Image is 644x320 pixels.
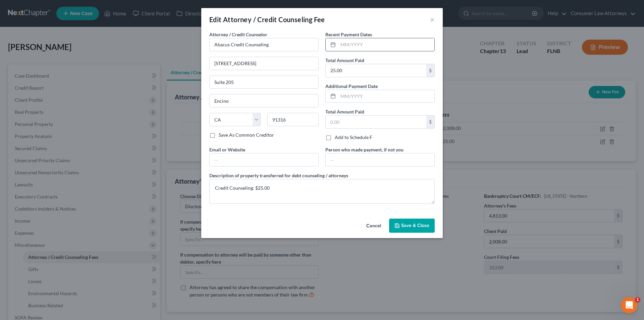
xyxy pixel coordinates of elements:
input: -- [210,153,318,166]
span: 1 [635,297,640,303]
span: Save & Close [401,223,429,228]
input: Enter address... [210,57,318,70]
label: Person who made payment, if not you [325,146,404,153]
input: -- [326,153,434,166]
iframe: Intercom live chat [621,297,637,313]
label: Description of property transferred for debt counseling / attorneys [209,172,348,179]
div: $ [426,116,434,128]
button: × [430,15,435,24]
input: Search creditor by name... [209,38,319,51]
button: Cancel [361,219,386,233]
input: 0.00 [326,64,426,77]
input: MM/YYYY [338,90,434,103]
span: Edit [209,15,222,24]
span: Attorney / Credit Counselor [209,32,267,37]
button: Save & Close [389,219,435,233]
input: Enter zip... [267,113,319,126]
label: Recent Payment Dates [325,31,372,38]
label: Add to Schedule F [335,134,372,141]
label: Total Amount Paid [325,108,364,115]
label: Email or Website [209,146,245,153]
input: Apt, Suite, etc... [210,76,318,89]
input: 0.00 [326,116,426,128]
label: Total Amount Paid [325,57,364,64]
label: Save As Common Creditor [219,132,274,138]
input: Enter city... [210,94,318,107]
div: $ [426,64,434,77]
span: Attorney / Credit Counseling Fee [223,15,325,24]
input: MM/YYYY [338,38,434,51]
label: Additional Payment Date [325,83,378,90]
